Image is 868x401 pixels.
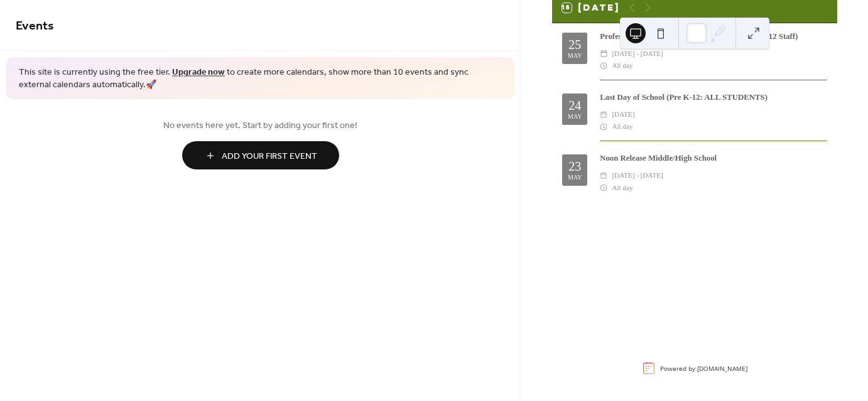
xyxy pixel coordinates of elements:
div: Powered by [660,364,747,373]
div: 25 [568,38,581,51]
a: Upgrade now [172,64,225,81]
span: This site is currently using the free tier. to create more calendars, show more than 10 events an... [19,67,502,91]
a: Add Your First Event [16,141,505,169]
div: May [568,53,582,59]
div: 24 [568,99,581,112]
span: Add Your First Event [222,150,317,163]
div: Last Day of School (Pre K-12: ALL STUDENTS) [600,92,827,104]
div: 23 [568,160,581,173]
span: All day [612,120,632,132]
span: [DATE] - [DATE] [612,169,663,181]
span: Events [16,14,54,38]
div: May [568,174,582,181]
div: Noon Release Middle/High School [600,152,827,164]
button: Add Your First Event [182,141,339,169]
div: ​ [600,48,608,60]
a: [DOMAIN_NAME] [697,364,747,373]
span: [DATE] [612,109,634,120]
span: [DATE] - [DATE] [612,48,663,60]
div: May [568,114,582,120]
div: ​ [600,169,608,181]
span: No events here yet. Start by adding your first one! [16,119,505,132]
div: Professional Learning Day/ Post Planning (PreK-12 Staff) [600,31,827,43]
div: ​ [600,60,608,72]
div: ​ [600,182,608,194]
div: ​ [600,120,608,132]
div: ​ [600,109,608,120]
span: All day [612,182,632,194]
span: All day [612,60,632,72]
